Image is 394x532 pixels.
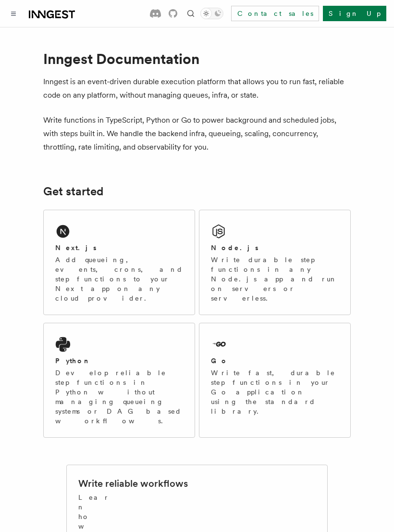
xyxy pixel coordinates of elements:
a: Next.jsAdd queueing, events, crons, and step functions to your Next app on any cloud provider. [43,210,195,315]
h2: Next.js [55,243,97,253]
a: Contact sales [231,6,319,21]
h2: Go [211,356,228,366]
h2: Node.js [211,243,259,253]
p: Write durable step functions in any Node.js app and run on servers or serverless. [211,255,339,303]
button: Toggle navigation [8,8,19,19]
p: Add queueing, events, crons, and step functions to your Next app on any cloud provider. [55,255,183,303]
a: GoWrite fast, durable step functions in your Go application using the standard library. [199,323,351,438]
p: Inngest is an event-driven durable execution platform that allows you to run fast, reliable code ... [43,75,351,102]
p: Write functions in TypeScript, Python or Go to power background and scheduled jobs, with steps bu... [43,114,351,154]
h2: Python [55,356,91,366]
button: Toggle dark mode [200,8,223,19]
p: Develop reliable step functions in Python without managing queueing systems or DAG based workflows. [55,368,183,426]
h1: Inngest Documentation [43,50,351,67]
a: Node.jsWrite durable step functions in any Node.js app and run on servers or serverless. [199,210,351,315]
a: Get started [43,185,103,198]
a: Sign Up [323,6,386,21]
h2: Write reliable workflows [78,477,188,490]
a: PythonDevelop reliable step functions in Python without managing queueing systems or DAG based wo... [43,323,195,438]
button: Find something... [185,8,197,19]
p: Write fast, durable step functions in your Go application using the standard library. [211,368,339,416]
